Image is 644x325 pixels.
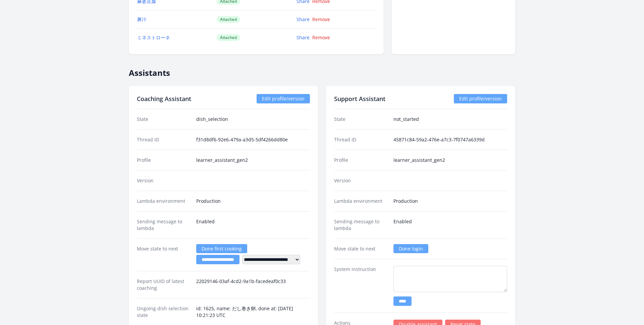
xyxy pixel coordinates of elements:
[334,116,388,123] dt: State
[196,218,310,232] dd: Enabled
[334,198,388,204] dt: Lambda environment
[393,116,507,123] dd: not_started
[129,62,515,78] h2: Assistants
[196,244,247,253] a: Done first cooking
[196,157,310,164] dd: learner_assistant_gen2
[137,136,191,143] dt: Thread ID
[137,305,191,319] dt: Ongoing dish selection state
[334,218,388,232] dt: Sending message to lambda
[196,278,310,291] dd: 22029146-03af-4cd2-9a1b-facedeaf0c33
[217,34,240,41] span: Attached
[137,34,170,41] a: ミネストローネ
[196,136,310,143] dd: f31d8df6-92e6-479a-a3d5-5df4266dd80e
[196,305,310,319] dd: id: 1625, name: だし巻き卵, done at: [DATE] 10:21:23 UTC
[137,94,191,103] h2: Coaching Assistant
[393,157,507,164] dd: learner_assistant_gen2
[137,157,191,164] dt: Profile
[393,198,507,204] dd: Production
[334,136,388,143] dt: Thread ID
[312,34,330,41] a: Remove
[137,16,147,22] a: 豚汁
[297,34,310,41] a: Share
[137,245,191,264] dt: Move state to next
[334,266,388,306] dt: System instruction
[393,218,507,232] dd: Enabled
[137,198,191,204] dt: Lambda environment
[393,244,428,253] a: Done login
[334,157,388,164] dt: Profile
[393,136,507,143] dd: 45871c84-59a2-476e-a7c3-7f0747a6339d
[297,16,310,22] a: Share
[312,16,330,22] a: Remove
[334,177,388,184] dt: Version
[137,218,191,232] dt: Sending message to lambda
[217,16,240,23] span: Attached
[137,177,191,184] dt: Version
[454,94,507,103] a: Edit profile/version
[196,116,310,123] dd: dish_selection
[137,116,191,123] dt: State
[137,278,191,291] dt: Report UUID of latest coaching
[196,198,310,204] dd: Production
[257,94,310,103] a: Edit profile/version
[334,245,388,252] dt: Move state to next
[334,94,385,103] h2: Support Assistant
